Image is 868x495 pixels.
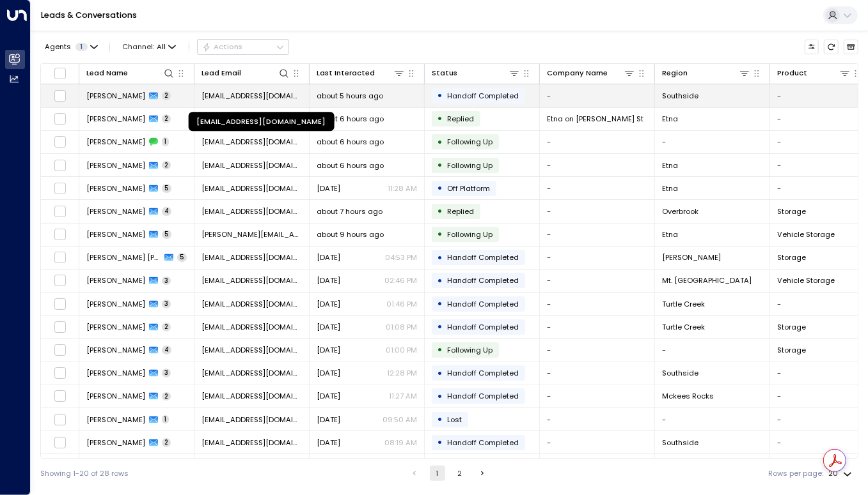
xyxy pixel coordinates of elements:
[662,160,678,171] span: Etna
[438,318,443,335] div: •
[662,299,705,309] span: Turtle Creek
[201,183,302,194] span: shanem223@yahoo.com
[547,67,635,79] div: Company Name
[189,112,335,131] div: [EMAIL_ADDRESS][DOMAIN_NAME]
[540,408,655,430] td: -
[662,275,752,286] span: Mt. Pleasant
[54,321,67,333] span: Toggle select row
[475,466,491,481] button: Go to next page
[162,392,171,401] span: 2
[201,67,290,79] div: Lead Email
[438,341,443,358] div: •
[777,275,835,286] span: Vehicle Storage
[317,391,340,401] span: Yesterday
[54,89,67,102] span: Toggle select row
[447,345,493,355] span: Following Up
[201,275,302,286] span: billdogg2817@gmail.com
[777,67,851,79] div: Product
[824,40,839,54] span: Refresh
[54,274,67,287] span: Toggle select row
[317,183,340,194] span: Aug 23, 2025
[201,91,302,101] span: ghigginbotham@hotmail.com
[201,252,302,263] span: darylshawn@gmail.com
[317,160,384,171] span: about 6 hours ago
[54,112,67,125] span: Toggle select row
[177,253,187,262] span: 5
[41,10,137,20] a: Leads & Conversations
[54,228,67,241] span: Toggle select row
[540,385,655,407] td: -
[54,251,67,264] span: Toggle select row
[86,160,145,171] span: Shane Mitnick
[118,40,180,54] span: Channel:
[777,67,807,79] div: Product
[317,67,405,79] div: Last Interacted
[162,415,169,424] span: 1
[201,438,302,448] span: gocchqservices@gmail.com
[384,438,417,448] p: 08:19 AM
[317,275,340,286] span: Yesterday
[86,275,145,286] span: Bill Hoey
[447,183,490,194] span: Off Platform
[447,415,462,425] span: Lost
[162,161,171,170] span: 2
[86,183,145,194] span: Shane Mitnick
[438,249,443,266] div: •
[777,206,806,217] span: Storage
[162,137,169,146] span: 1
[317,368,340,378] span: Yesterday
[386,322,417,332] p: 01:08 PM
[384,275,417,286] p: 02:46 PM
[438,411,443,428] div: •
[662,438,698,448] span: Southside
[86,137,145,147] span: Shane Mitnick
[54,135,67,148] span: Toggle select row
[201,160,302,171] span: shanem223@yahoo.com
[86,345,145,355] span: Amanda Vincent
[54,182,67,195] span: Toggle select row
[438,272,443,289] div: •
[388,183,417,194] p: 11:28 AM
[540,131,655,153] td: -
[162,184,171,193] span: 5
[447,114,474,124] span: Replied
[317,206,383,217] span: about 7 hours ago
[430,466,445,481] button: page 1
[383,415,417,425] p: 09:50 AM
[157,43,166,51] span: All
[86,368,145,378] span: Feng Xiong
[662,91,698,101] span: Southside
[777,229,835,240] span: Vehicle Storage
[447,368,519,378] span: Handoff Completed
[54,367,67,379] span: Toggle select row
[438,388,443,405] div: •
[162,438,171,447] span: 2
[162,346,171,354] span: 4
[201,322,302,332] span: lucydean2014@gmail.om
[162,277,171,286] span: 3
[447,252,519,263] span: Handoff Completed
[162,114,171,123] span: 2
[447,275,519,286] span: Handoff Completed
[54,436,67,449] span: Toggle select row
[655,131,770,153] td: -
[54,298,67,310] span: Toggle select row
[118,40,180,54] button: Channel:All
[438,179,443,197] div: •
[540,431,655,453] td: -
[86,391,145,401] span: Destiny Downer
[86,67,128,79] div: Lead Name
[540,316,655,338] td: -
[387,368,417,378] p: 12:28 PM
[447,206,474,217] span: Replied
[317,438,340,448] span: Yesterday
[201,67,241,79] div: Lead Email
[769,468,824,479] label: Rows per page:
[662,206,698,217] span: Overbrook
[317,345,340,355] span: Yesterday
[86,322,145,332] span: Gina Diana
[386,299,417,309] p: 01:46 PM
[438,225,443,243] div: •
[452,466,468,481] button: Go to page 2
[86,67,175,79] div: Lead Name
